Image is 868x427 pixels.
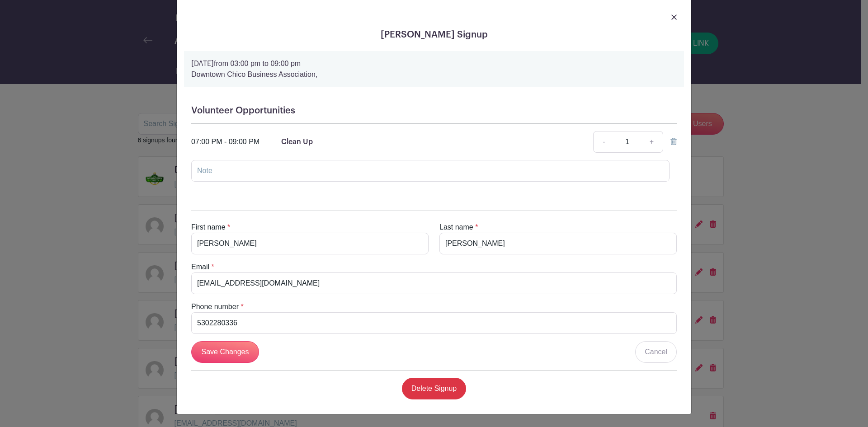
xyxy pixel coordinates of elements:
[635,341,677,363] a: Cancel
[191,222,226,233] label: First name
[191,160,670,182] input: Note
[593,131,614,153] a: -
[439,222,473,233] label: Last name
[281,136,313,147] p: Clean Up
[402,378,467,399] a: Delete Signup
[191,301,239,312] label: Phone number
[184,29,684,40] h5: [PERSON_NAME] Signup
[671,14,677,20] img: close_button-5f87c8562297e5c2d7936805f587ecaba9071eb48480494691a3f1689db116b3.svg
[191,69,677,80] p: Downtown Chico Business Association,
[191,105,677,116] h5: Volunteer Opportunities
[191,262,209,272] label: Email
[191,60,214,67] strong: [DATE]
[641,131,663,153] a: +
[191,58,677,69] p: from 03:00 pm to 09:00 pm
[191,341,259,363] input: Save Changes
[191,136,259,147] div: 07:00 PM - 09:00 PM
